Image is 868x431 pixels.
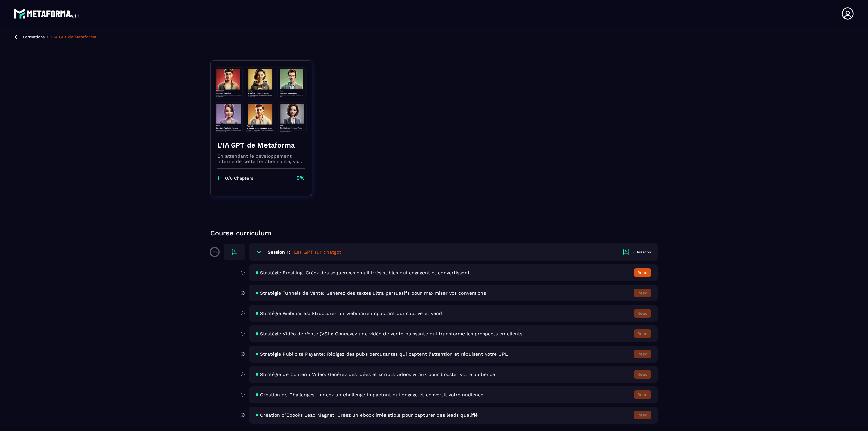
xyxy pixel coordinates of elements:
[260,412,478,418] span: Création d’Ebooks Lead Magnet: Créez un ebook irrésistible pour capturer des leads qualifié
[260,331,522,336] span: Stratégie Vidéo de Vente (VSL): Concevez une vidéo de vente puissante qui transforme les prospect...
[634,411,651,419] button: Read
[217,153,305,164] p: En attendant le développement interne de cette fonctionnalité, vous pouvez déjà l’utiliser avec C...
[294,249,341,255] h5: Les GPT sur chatgpt
[634,390,651,399] button: Read
[634,370,651,379] button: Read
[216,66,307,134] img: banner
[225,176,253,181] p: 0/0 Chapters
[210,228,658,238] p: Course curriculum
[260,270,471,275] span: Stratégie Emailing: Créez des séquences email irrésistibles qui engagent et convertissent.
[633,250,651,255] div: 8 lessons
[296,174,305,182] p: 0%
[634,268,651,277] button: Read
[634,289,651,297] button: Read
[14,7,81,20] img: logo
[634,350,651,358] button: Read
[260,372,495,377] span: Stratégie de Contenu Vidéo: Générez des idées et scripts vidéos viraux pour booster votre audience
[268,249,290,255] h6: Session 1:
[634,329,651,338] button: Read
[213,251,217,254] p: 0%
[260,351,508,357] span: Stratégie Publicité Payante: Rédigez des pubs percutantes qui captent l’attention et réduisent vo...
[260,311,442,316] span: Stratégie Webinaires: Structurez un webinaire impactant qui captive et vend
[634,309,651,318] button: Read
[260,392,484,397] span: Création de Challenges: Lancez un challenge impactant qui engage et convertit votre audience
[51,35,96,39] a: L'IA GPT de Metaforma
[217,140,305,150] h4: L'IA GPT de Metaforma
[23,35,45,39] a: Formations
[46,34,49,40] span: /
[260,290,486,296] span: Stratégie Tunnels de Vente: Générez des textes ultra persuasifs pour maximiser vos conversions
